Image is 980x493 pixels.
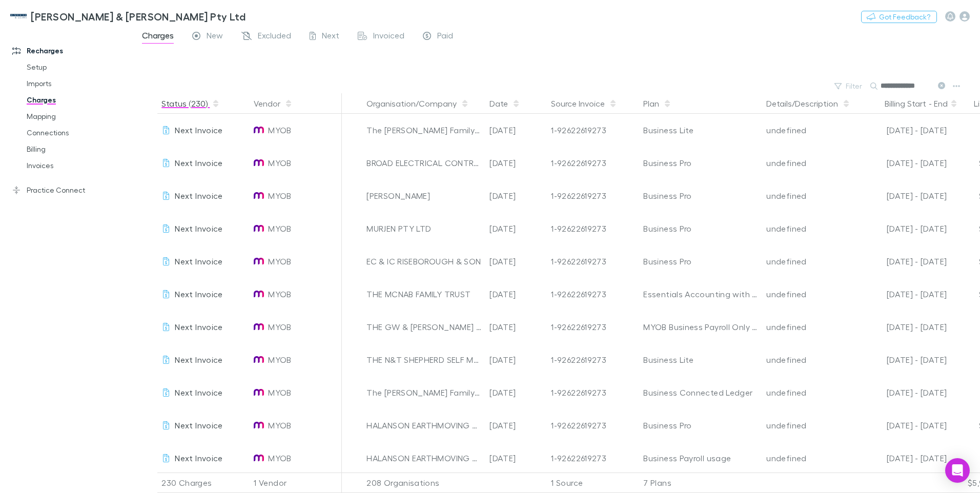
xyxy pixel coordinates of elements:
[861,11,937,23] button: Got Feedback?
[366,278,481,311] div: THE MCNAB FAMILY TRUST
[366,343,481,376] div: THE N&T SHEPHERD SELF MANAGED SUPERFUND
[175,322,222,332] span: Next Invoice
[437,30,453,44] span: Paid
[643,442,758,475] div: Business Payroll usage
[551,93,617,114] button: Source Invoice
[766,245,850,278] div: undefined
[268,343,291,376] span: MYOB
[254,355,264,365] img: MYOB's Logo
[547,473,639,493] div: 1 Source
[945,458,970,483] div: Open Intercom Messenger
[322,30,339,44] span: Next
[485,376,547,409] div: [DATE]
[551,147,635,179] div: 1-92622619273
[366,93,469,114] button: Organisation/Company
[175,453,222,463] span: Next Invoice
[859,442,947,475] div: [DATE] - [DATE]
[643,245,758,278] div: Business Pro
[766,311,850,343] div: undefined
[643,93,671,114] button: Plan
[175,256,222,266] span: Next Invoice
[643,343,758,376] div: Business Lite
[254,453,264,463] img: MYOB's Logo
[485,311,547,343] div: [DATE]
[16,108,138,125] a: Mapping
[643,147,758,179] div: Business Pro
[766,147,850,179] div: undefined
[254,387,264,398] img: MYOB's Logo
[366,245,481,278] div: EC & IC RISEBOROUGH & SON
[268,409,291,442] span: MYOB
[254,223,264,234] img: MYOB's Logo
[366,114,481,147] div: The [PERSON_NAME] Family Trust
[175,420,222,430] span: Next Invoice
[366,212,481,245] div: MURJEN PTY LTD
[551,343,635,376] div: 1-92622619273
[16,141,138,157] a: Billing
[254,158,264,168] img: MYOB's Logo
[643,114,758,147] div: Business Lite
[268,442,291,475] span: MYOB
[268,212,291,245] span: MYOB
[859,409,947,442] div: [DATE] - [DATE]
[829,80,868,92] button: Filter
[254,125,264,135] img: MYOB's Logo
[258,30,291,44] span: Excluded
[250,473,342,493] div: 1 Vendor
[489,93,520,114] button: Date
[366,311,481,343] div: THE GW & [PERSON_NAME] FAMILY TRUST
[175,355,222,364] span: Next Invoice
[551,278,635,311] div: 1-92622619273
[551,409,635,442] div: 1-92622619273
[934,93,948,114] button: End
[551,311,635,343] div: 1-92622619273
[268,147,291,179] span: MYOB
[485,343,547,376] div: [DATE]
[885,93,926,114] button: Billing Start
[643,376,758,409] div: Business Connected Ledger
[859,179,947,212] div: [DATE] - [DATE]
[31,10,246,23] h3: [PERSON_NAME] & [PERSON_NAME] Pty Ltd
[362,473,485,493] div: 208 Organisations
[175,125,222,135] span: Next Invoice
[859,212,947,245] div: [DATE] - [DATE]
[366,179,481,212] div: [PERSON_NAME]
[10,10,27,23] img: McWhirter & Leong Pty Ltd's Logo
[366,147,481,179] div: BROAD ELECTRICAL CONTRACTING PTY LTD
[859,376,947,409] div: [DATE] - [DATE]
[16,59,138,75] a: Setup
[643,311,758,343] div: MYOB Business Payroll Only Recurring Subscription
[254,289,264,299] img: MYOB's Logo
[175,289,222,299] span: Next Invoice
[16,75,138,92] a: Imports
[766,93,850,114] button: Details/Description
[268,114,291,147] span: MYOB
[268,179,291,212] span: MYOB
[207,30,223,44] span: New
[485,114,547,147] div: [DATE]
[485,245,547,278] div: [DATE]
[485,442,547,475] div: [DATE]
[551,376,635,409] div: 1-92622619273
[551,245,635,278] div: 1-92622619273
[859,245,947,278] div: [DATE] - [DATE]
[254,191,264,201] img: MYOB's Logo
[639,473,762,493] div: 7 Plans
[485,147,547,179] div: [DATE]
[366,409,481,442] div: HALANSON EARTHMOVING TRUST
[254,93,293,114] button: Vendor
[268,376,291,409] span: MYOB
[373,30,404,44] span: Invoiced
[859,114,947,147] div: [DATE] - [DATE]
[551,442,635,475] div: 1-92622619273
[551,179,635,212] div: 1-92622619273
[175,191,222,200] span: Next Invoice
[766,179,850,212] div: undefined
[161,93,220,114] button: Status (230)
[254,420,264,430] img: MYOB's Logo
[551,212,635,245] div: 1-92622619273
[268,311,291,343] span: MYOB
[254,322,264,332] img: MYOB's Logo
[643,409,758,442] div: Business Pro
[175,223,222,233] span: Next Invoice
